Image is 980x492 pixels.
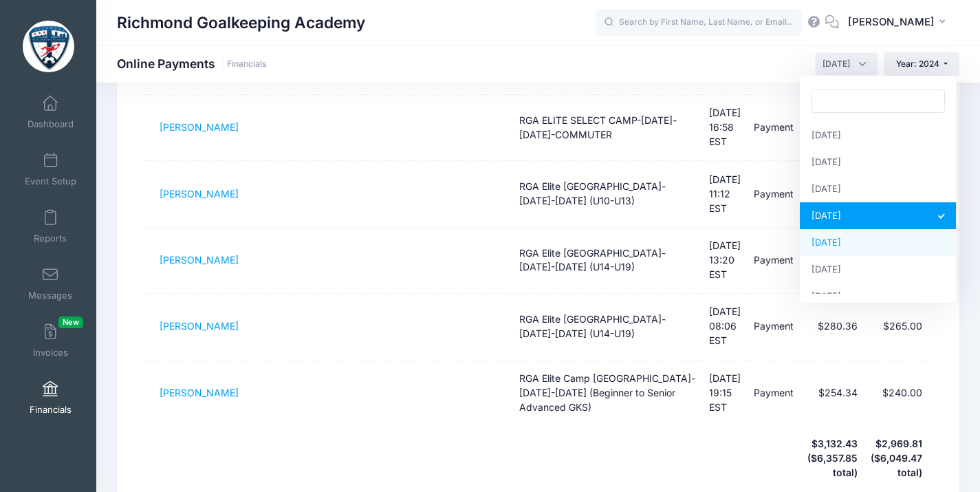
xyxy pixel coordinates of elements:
td: RGA ELITE SELECT CAMP-[DATE]-[DATE]-COMMUTER [512,95,702,161]
span: Messages [28,290,72,301]
li: [DATE] [800,256,956,283]
td: $254.34 [801,361,864,426]
li: [DATE] [800,122,956,149]
span: [PERSON_NAME] [848,14,935,30]
td: Payment [747,228,801,294]
a: [PERSON_NAME] [160,188,239,200]
a: [PERSON_NAME] [160,121,239,133]
td: [DATE] 13:20 EST [702,228,748,294]
button: Year: 2024 [884,52,959,76]
td: $280.36 [801,294,864,360]
td: RGA Elite Camp [GEOGRAPHIC_DATA]-[DATE]-[DATE] (Beginner to Senior Advanced GKS) [512,361,702,426]
a: Messages [18,259,83,308]
li: [DATE] [800,229,956,256]
td: $265.00 [864,294,929,360]
a: Dashboard [18,88,83,136]
li: [DATE] [800,202,956,229]
span: April 2024 [823,58,850,70]
td: [DATE] 08:06 EST [702,294,748,360]
span: Event Setup [25,175,76,187]
td: Payment [747,161,801,227]
td: Payment [747,95,801,161]
span: Invoices [33,347,68,359]
h1: Online Payments [117,56,267,71]
a: InvoicesNew [18,317,83,365]
td: [DATE] 11:12 EST [702,161,748,227]
img: Richmond Goalkeeping Academy [23,21,74,72]
td: [DATE] 19:15 EST [702,361,748,426]
input: Search by First Name, Last Name, or Email... [596,9,802,36]
button: [PERSON_NAME] [839,7,959,39]
td: $240.00 [864,361,929,426]
a: Reports [18,202,83,250]
td: Payment [747,361,801,426]
a: [PERSON_NAME] [160,387,239,398]
th: $3,132.43 ($6,357.85 total) [801,426,864,491]
a: [PERSON_NAME] [160,320,239,332]
li: [DATE] [800,175,956,202]
span: New [58,317,83,328]
span: Dashboard [28,118,74,130]
a: Financials [18,374,83,422]
td: RGA Elite [GEOGRAPHIC_DATA]-[DATE]-[DATE] (U10-U13) [512,161,702,227]
span: April 2024 [815,52,878,76]
span: Financials [30,404,72,416]
td: [DATE] 16:58 EST [702,95,748,161]
th: $2,969.81 ($6,049.47 total) [864,426,929,491]
a: Event Setup [18,145,83,193]
span: Reports [34,233,67,244]
h1: Richmond Goalkeeping Academy [117,7,365,39]
td: RGA Elite [GEOGRAPHIC_DATA]-[DATE]-[DATE] (U14-U19) [512,228,702,294]
a: [PERSON_NAME] [160,254,239,266]
td: RGA Elite [GEOGRAPHIC_DATA]-[DATE]-[DATE] (U14-U19) [512,294,702,360]
input: Search [812,89,946,113]
li: [DATE] [800,149,956,175]
a: Financials [227,59,267,69]
td: Payment [747,294,801,360]
li: [DATE] [800,283,956,310]
span: Year: 2024 [896,58,939,69]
